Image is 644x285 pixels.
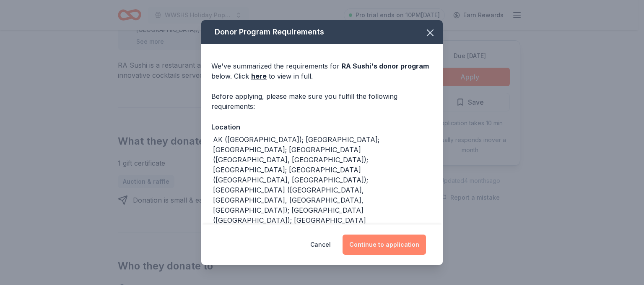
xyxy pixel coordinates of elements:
[343,235,426,255] button: Continue to application
[211,121,433,132] div: Location
[201,20,443,44] div: Donor Program Requirements
[211,61,433,81] div: We've summarized the requirements for below. Click to view in full.
[310,235,331,255] button: Cancel
[211,91,433,111] div: Before applying, please make sure you fulfill the following requirements:
[251,71,267,81] a: here
[342,62,429,70] span: RA Sushi 's donor program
